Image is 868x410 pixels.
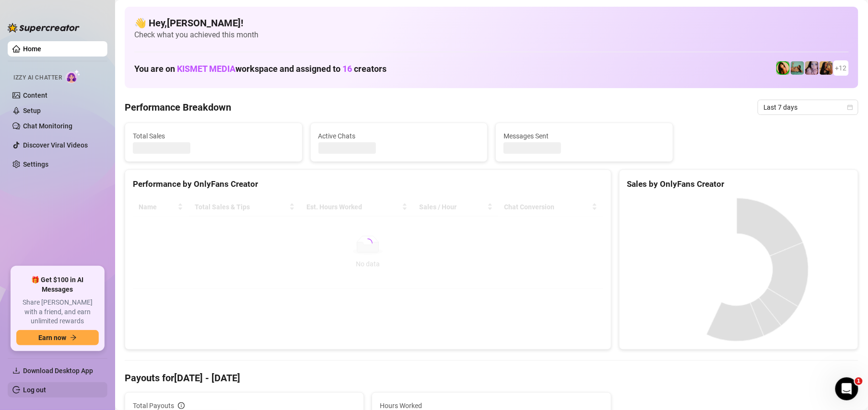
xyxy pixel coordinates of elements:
a: Chat Monitoring [23,122,72,130]
span: loading [363,239,373,248]
span: 1 [855,377,863,385]
img: logo-BBDzfeDw.svg [8,23,80,33]
span: Messages Sent [504,131,665,141]
a: Discover Viral Videos [23,141,88,149]
span: Total Sales [133,131,294,141]
img: Lucy [820,61,833,75]
a: Home [23,45,41,53]
span: download [12,367,20,375]
h4: 👋 Hey, [PERSON_NAME] ! [134,16,849,30]
img: Boo VIP [791,61,804,75]
span: Izzy AI Chatter [13,73,62,82]
span: Check what you achieved this month [134,30,849,40]
button: Earn nowarrow-right [16,330,99,345]
span: Share [PERSON_NAME] with a friend, and earn unlimited rewards [16,298,99,326]
img: AI Chatter [66,69,81,83]
a: Settings [23,160,48,168]
span: calendar [847,104,853,110]
h1: You are on workspace and assigned to creators [134,64,387,74]
div: Performance by OnlyFans Creator [133,178,603,191]
img: Lea [805,61,819,75]
span: Download Desktop App [23,367,93,375]
img: Jade [776,61,790,75]
span: 🎁 Get $100 in AI Messages [16,275,99,294]
span: + 12 [835,63,847,73]
iframe: Intercom live chat [835,377,858,400]
div: Sales by OnlyFans Creator [627,178,850,191]
h4: Payouts for [DATE] - [DATE] [125,371,858,385]
span: KISMET MEDIA [177,64,235,74]
span: Last 7 days [763,100,853,114]
a: Content [23,91,47,99]
a: Log out [23,386,46,394]
a: Setup [23,107,41,114]
span: arrow-right [70,334,77,341]
span: info-circle [178,402,185,409]
span: Earn now [38,334,66,342]
span: 16 [342,64,352,74]
span: Active Chats [318,131,480,141]
h4: Performance Breakdown [125,101,231,114]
